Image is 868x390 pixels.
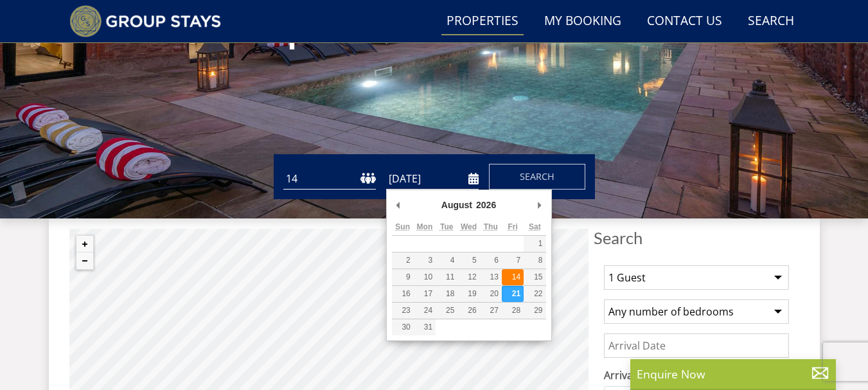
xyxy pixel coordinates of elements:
abbr: Wednesday [461,222,477,231]
button: 27 [480,303,502,319]
button: 28 [502,303,524,319]
button: Next Month [533,195,546,215]
button: 15 [524,269,545,285]
abbr: Sunday [395,222,410,231]
button: 23 [392,303,414,319]
button: 26 [457,303,479,319]
button: 31 [414,319,436,335]
abbr: Monday [417,222,433,231]
button: 29 [524,303,545,319]
abbr: Tuesday [440,222,453,231]
div: 2026 [474,195,498,215]
span: Search [520,170,554,182]
div: August [439,195,474,215]
abbr: Saturday [529,222,541,231]
a: My Booking [539,7,626,36]
a: Properties [441,7,524,36]
button: Previous Month [392,195,405,215]
img: Group Stays [69,5,222,37]
button: Search [489,164,585,190]
label: Arrival Day Of Week [604,368,789,383]
button: 30 [392,319,414,335]
abbr: Thursday [484,222,498,231]
button: 11 [436,269,457,285]
button: 25 [436,303,457,319]
abbr: Friday [508,222,517,231]
button: Zoom in [76,236,93,253]
input: Arrival Date [604,333,789,358]
button: 4 [436,253,457,269]
button: 2 [392,253,414,269]
button: 17 [414,286,436,302]
input: Arrival Date [386,168,479,190]
button: 19 [457,286,479,302]
button: 18 [436,286,457,302]
button: 13 [480,269,502,285]
button: 12 [457,269,479,285]
button: 9 [392,269,414,285]
button: 8 [524,253,545,269]
button: 5 [457,253,479,269]
button: 16 [392,286,414,302]
button: Zoom out [76,253,93,269]
p: Enquire Now [637,366,829,382]
button: 6 [480,253,502,269]
button: 1 [524,236,545,252]
a: Search [743,7,799,36]
button: 10 [414,269,436,285]
button: 21 [502,286,524,302]
button: 3 [414,253,436,269]
button: 22 [524,286,545,302]
button: 24 [414,303,436,319]
button: 7 [502,253,524,269]
button: 20 [480,286,502,302]
button: 14 [502,269,524,285]
a: Contact Us [642,7,727,36]
span: Search [594,229,799,247]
